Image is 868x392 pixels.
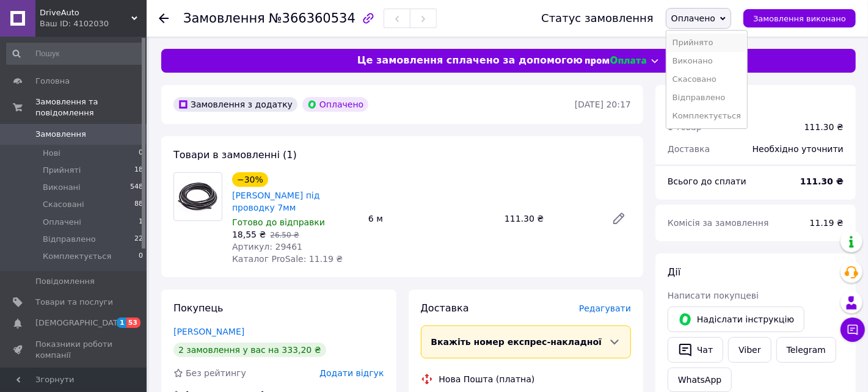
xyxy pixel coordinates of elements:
span: Доставка [668,144,710,154]
span: Відправлено [43,234,96,245]
span: Показники роботи компанії [35,339,113,361]
span: Комплектується [43,251,111,262]
span: Скасовані [43,199,84,210]
span: Артикул: 29461 [232,242,302,252]
div: 2 замовлення у вас на 333,20 ₴ [173,343,326,357]
span: DriveAuto [40,7,131,18]
span: Нові [43,148,60,159]
span: Це замовлення сплачено за допомогою [357,54,583,68]
span: Головна [35,76,70,87]
div: Замовлення з додатку [173,97,297,112]
span: Повідомлення [35,276,95,287]
div: Ваш ID: 4102030 [40,18,147,29]
button: Чат [668,337,723,363]
span: Покупець [173,302,224,314]
div: Нова Пошта (платна) [436,373,538,385]
span: 18,55 ₴ [232,230,266,239]
span: Прийняті [43,165,81,176]
div: 111.30 ₴ [804,121,844,133]
b: 111.30 ₴ [800,176,844,186]
li: Комплектується [666,107,747,125]
span: Редагувати [579,303,631,313]
span: 88 [134,199,143,210]
span: 1 [117,318,126,328]
span: 0 [139,148,143,159]
button: Надіслати інструкцію [668,307,804,332]
span: Оплачені [43,217,81,228]
a: [PERSON_NAME] [173,327,244,336]
span: 0 [139,251,143,262]
span: Дії [668,266,680,278]
span: Без рейтингу [186,368,246,378]
li: Виконано [666,52,747,70]
button: Чат з покупцем [841,318,865,342]
div: Необхідно уточнити [745,136,851,162]
a: Viber [728,337,771,363]
div: 111.30 ₴ [500,210,602,227]
span: 22 [134,234,143,245]
span: Оплачено [671,13,715,23]
li: Прийнято [666,34,747,52]
div: Повернутися назад [159,12,169,24]
span: 26.50 ₴ [270,231,299,239]
span: Всього до сплати [668,176,746,186]
span: Доставка [421,302,469,314]
span: Комісія за замовлення [668,218,769,228]
span: Готово до відправки [232,217,325,227]
li: Відправлено [666,89,747,107]
span: Замовлення та повідомлення [35,96,147,118]
span: Замовлення виконано [753,14,846,23]
span: Товари та послуги [35,297,113,308]
span: 53 [126,318,140,328]
img: Гофра під проводку 7мм [174,181,222,212]
button: Замовлення виконано [743,9,856,27]
span: 11.19 ₴ [810,218,844,228]
span: 1 [139,217,143,228]
span: Додати відгук [319,368,384,378]
a: [PERSON_NAME] під проводку 7мм [232,191,319,212]
span: Виконані [43,182,81,193]
span: Замовлення [35,129,86,140]
span: 18 [134,165,143,176]
time: [DATE] 20:17 [575,100,631,109]
span: Вкажіть номер експрес-накладної [431,337,602,347]
span: Товари в замовленні (1) [173,149,297,161]
a: Telegram [776,337,836,363]
div: Оплачено [302,97,368,112]
span: №366360534 [269,11,356,26]
a: Редагувати [607,206,631,231]
span: 548 [130,182,143,193]
span: Замовлення [183,11,265,26]
div: 6 м [363,210,500,227]
div: Статус замовлення [541,12,654,24]
a: WhatsApp [668,368,732,392]
input: Пошук [6,43,144,65]
span: 1 товар [668,122,702,132]
span: Написати покупцеві [668,291,759,300]
li: Скасовано [666,70,747,89]
span: [DEMOGRAPHIC_DATA] [35,318,126,328]
span: Каталог ProSale: 11.19 ₴ [232,254,343,264]
div: −30% [232,172,268,187]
